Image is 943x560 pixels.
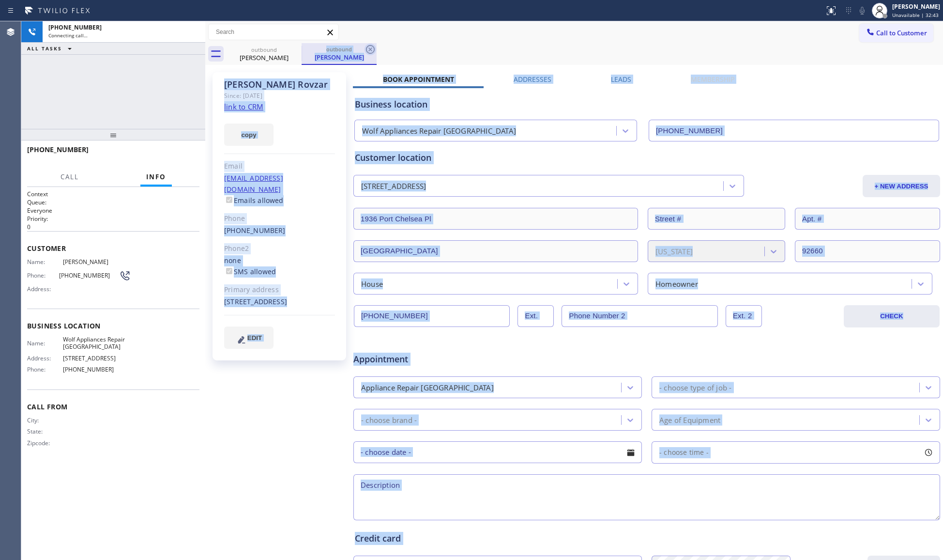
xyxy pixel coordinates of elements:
[140,168,172,187] button: Info
[224,173,283,194] a: [EMAIL_ADDRESS][DOMAIN_NAME]
[48,23,102,31] span: [PHONE_NUMBER]
[224,296,335,308] div: [STREET_ADDRESS]
[892,12,939,18] span: Unavailable | 32:43
[655,278,698,289] div: Homeowner
[863,175,940,197] button: + NEW ADDRESS
[247,334,262,342] span: EDIT
[59,272,119,279] span: [PHONE_NUMBER]
[224,124,274,146] button: copy
[27,244,199,253] span: Customer
[353,208,638,230] input: Address
[844,305,940,327] button: CHECK
[353,240,638,262] input: City
[859,24,933,42] button: Call to Customer
[224,90,335,101] div: Since: [DATE]
[383,75,454,84] label: Book Appointment
[659,414,720,425] div: Age of Equipment
[562,305,717,327] input: Phone Number 2
[303,53,376,62] div: [PERSON_NAME]
[362,125,516,137] div: Wolf Appliances Repair [GEOGRAPHIC_DATA]
[361,181,426,192] div: [STREET_ADDRESS]
[726,305,762,327] input: Ext. 2
[228,43,301,65] div: Betsy Rovzar
[21,43,81,54] button: ALL TASKS
[63,336,130,351] span: Wolf Appliances Repair [GEOGRAPHIC_DATA]
[146,172,166,181] span: Info
[27,321,199,330] span: Business location
[355,532,939,545] div: Credit card
[27,340,63,347] span: Name:
[355,98,939,111] div: Business location
[892,2,940,11] div: [PERSON_NAME]
[55,168,85,187] button: Call
[303,46,376,53] div: outbound
[27,439,63,447] span: Zipcode:
[63,355,130,362] span: [STREET_ADDRESS]
[27,45,62,52] span: ALL TASKS
[355,151,939,164] div: Customer location
[303,43,376,64] div: Betsy Rovzar
[361,382,494,393] div: Appliance Repair [GEOGRAPHIC_DATA]
[27,428,63,435] span: State:
[224,226,286,235] a: [PHONE_NUMBER]
[228,46,301,53] div: outbound
[224,102,263,111] a: link to CRM
[224,213,335,224] div: Phone
[27,366,63,373] span: Phone:
[27,198,199,206] h2: Queue:
[224,79,335,90] div: [PERSON_NAME] Rovzar
[353,441,642,463] input: - choose date -
[659,382,731,393] div: - choose type of job -
[795,240,940,262] input: ZIP
[27,272,59,279] span: Phone:
[27,402,199,411] span: Call From
[209,24,338,40] input: Search
[514,75,551,84] label: Addresses
[27,223,199,231] p: 0
[228,53,301,62] div: [PERSON_NAME]
[224,327,274,349] button: EDIT
[63,258,130,265] span: [PERSON_NAME]
[27,206,199,215] p: Everyone
[27,145,89,154] span: [PHONE_NUMBER]
[224,161,335,172] div: Email
[354,305,510,327] input: Phone Number
[27,355,63,362] span: Address:
[691,75,734,84] label: Membership
[27,190,199,198] h1: Context
[795,208,940,230] input: Apt. #
[63,366,130,373] span: [PHONE_NUMBER]
[224,267,276,276] label: SMS allowed
[353,353,548,366] span: Appointment
[224,196,284,205] label: Emails allowed
[649,120,939,141] input: Phone Number
[224,243,335,254] div: Phone2
[27,258,63,265] span: Name:
[48,32,88,39] span: Connecting call…
[27,417,63,424] span: City:
[517,305,554,327] input: Ext.
[226,268,232,274] input: SMS allowed
[224,255,335,278] div: none
[876,29,927,37] span: Call to Customer
[361,278,383,289] div: House
[648,208,785,230] input: Street #
[659,448,709,457] span: - choose time -
[224,284,335,296] div: Primary address
[61,172,79,181] span: Call
[361,414,417,425] div: - choose brand -
[226,197,232,203] input: Emails allowed
[27,285,63,293] span: Address:
[855,4,869,17] button: Mute
[611,75,631,84] label: Leads
[27,215,199,223] h2: Priority:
